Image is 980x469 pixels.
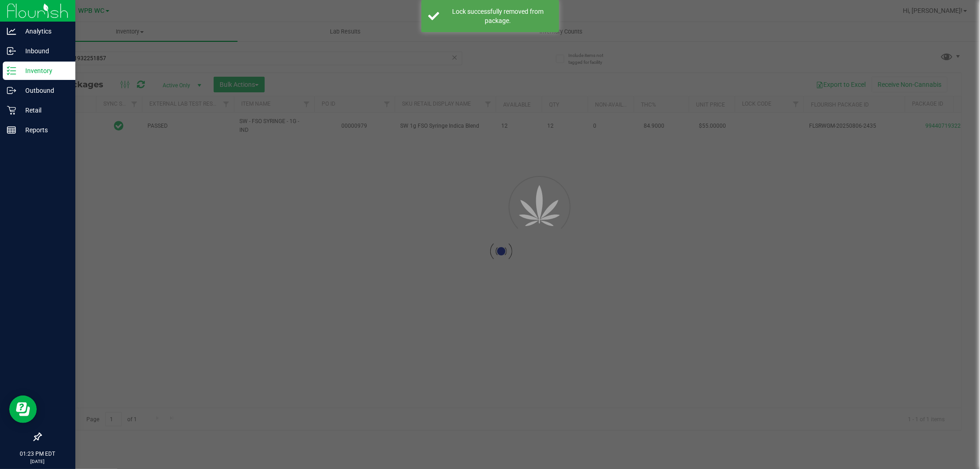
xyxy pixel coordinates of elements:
[16,45,71,57] p: Inbound
[4,458,71,465] p: [DATE]
[7,27,16,36] inline-svg: Analytics
[7,86,16,95] inline-svg: Outbound
[7,66,16,75] inline-svg: Inventory
[9,396,37,423] iframe: Resource center
[16,26,71,37] p: Analytics
[16,105,71,116] p: Retail
[7,46,16,56] inline-svg: Inbound
[4,450,71,458] p: 01:23 PM EDT
[444,7,552,25] div: Lock successfully removed from package.
[7,125,16,135] inline-svg: Reports
[16,124,71,136] p: Reports
[7,106,16,115] inline-svg: Retail
[16,65,71,76] p: Inventory
[16,85,71,96] p: Outbound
